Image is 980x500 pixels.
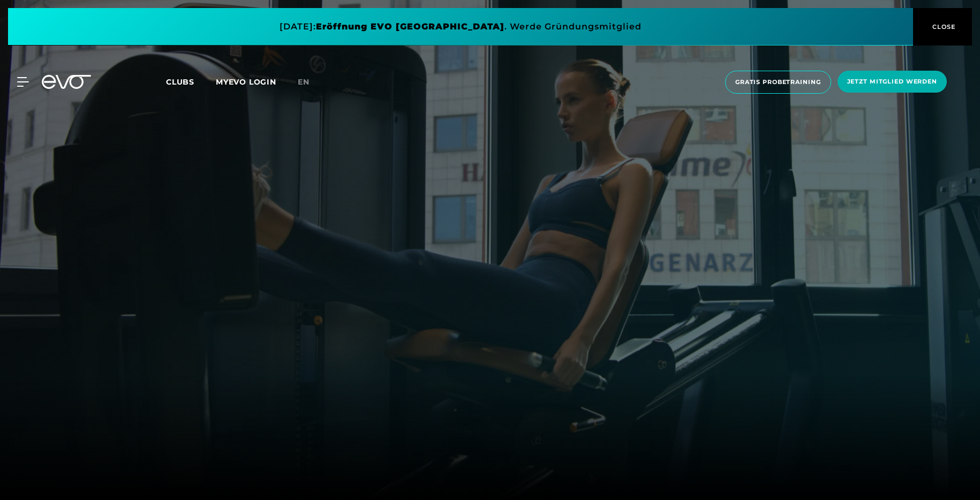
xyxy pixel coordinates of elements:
[913,8,972,46] button: CLOSE
[834,71,950,94] a: Jetzt Mitglied werden
[930,22,956,32] span: CLOSE
[722,71,834,94] a: Gratis Probetraining
[166,77,216,87] a: Clubs
[298,77,310,87] span: en
[847,77,937,86] span: Jetzt Mitglied werden
[735,78,821,87] span: Gratis Probetraining
[166,77,194,87] span: Clubs
[298,76,322,88] a: en
[216,77,276,87] a: MYEVO LOGIN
